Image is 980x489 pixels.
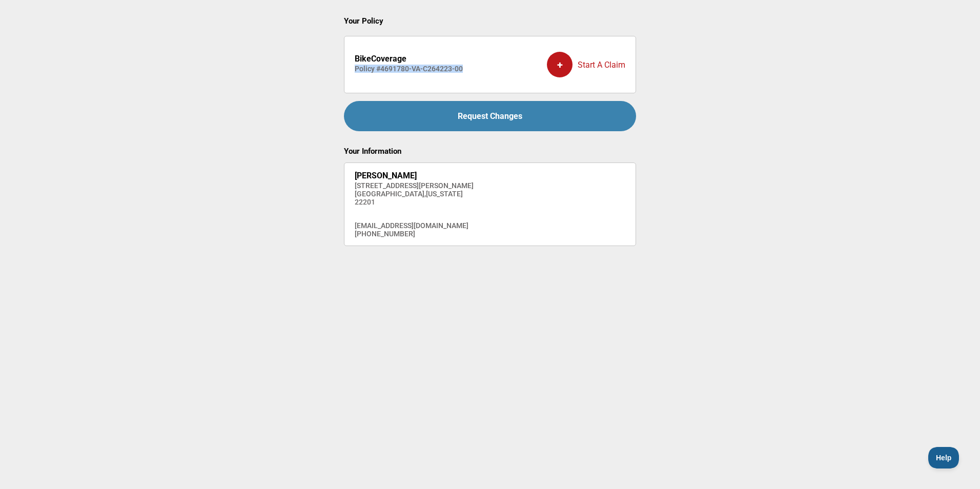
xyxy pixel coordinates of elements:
[547,52,573,77] div: +
[547,44,625,85] a: +Start A Claim
[344,101,636,131] a: Request Changes
[344,16,636,26] h2: Your Policy
[355,181,474,190] h4: [STREET_ADDRESS][PERSON_NAME]
[547,44,625,85] div: Start A Claim
[355,65,463,73] h4: Policy # 4691780-VA-C264223-00
[344,147,636,156] h2: Your Information
[355,221,474,230] h4: [EMAIL_ADDRESS][DOMAIN_NAME]
[355,198,474,206] h4: 22201
[355,54,406,64] strong: BikeCoverage
[355,190,474,198] h4: [GEOGRAPHIC_DATA] , [US_STATE]
[355,230,474,238] h4: [PHONE_NUMBER]
[355,171,417,180] strong: [PERSON_NAME]
[928,447,959,468] iframe: Toggle Customer Support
